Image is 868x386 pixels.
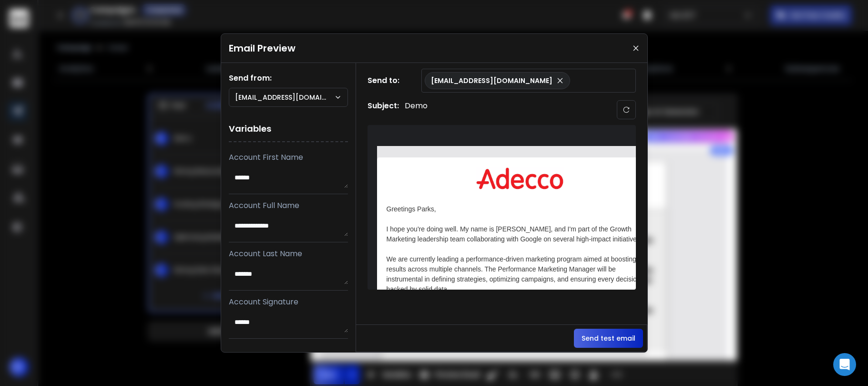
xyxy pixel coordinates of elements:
[574,329,643,348] button: Send test email
[833,353,856,376] div: Open Intercom Messenger
[405,100,428,119] p: Demo
[368,100,399,119] h1: Subject:
[229,200,348,211] p: Account Full Name
[431,76,552,85] p: [EMAIL_ADDRESS][DOMAIN_NAME]
[229,73,348,84] h1: Send from:
[235,93,334,102] p: [EMAIL_ADDRESS][DOMAIN_NAME]
[387,204,654,214] div: Greetings Parks,
[229,296,348,308] p: Account Signature
[229,42,296,55] h1: Email Preview
[387,254,654,294] div: We are currently leading a performance-driven marketing program aimed at boosting results across ...
[229,248,348,260] p: Account Last Name
[368,75,406,86] h1: Send to:
[229,116,348,142] h1: Variables
[387,224,654,244] div: I hope you're doing well. My name is [PERSON_NAME], and I'm part of the Growth Marketing leadersh...
[229,152,348,163] p: Account First Name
